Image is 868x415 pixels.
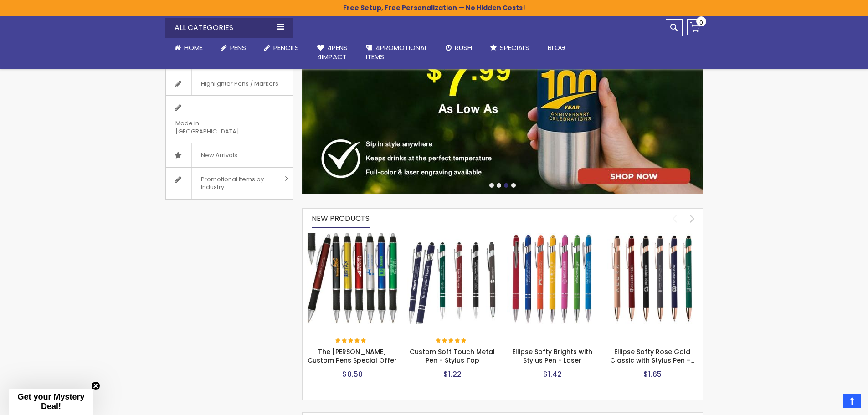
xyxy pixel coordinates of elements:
a: Rush [437,38,481,58]
a: Custom Soft Touch Metal Pen - Stylus Top [410,347,495,365]
div: next [684,210,700,226]
img: Custom Soft Touch Metal Pen - Stylus Top [407,233,498,324]
div: 100% [436,338,467,344]
a: Promotional Items by Industry [166,168,293,199]
a: New Arrivals [166,143,293,167]
span: 0 [699,18,703,27]
span: $1.42 [543,369,562,379]
a: Pens [212,38,255,58]
span: New Products [312,213,370,224]
a: Ellipse Softy Rose Gold Classic with Stylus Pen -… [610,347,694,365]
a: Home [165,38,212,58]
a: Blog [539,38,575,58]
a: Highlighter Pens / Markers [166,72,293,96]
span: Pencils [273,43,299,52]
div: All Categories [165,18,293,38]
a: The Barton Custom Pens Special Offer [307,232,398,240]
a: Ellipse Softy Brights with Stylus Pen - Laser [512,347,592,365]
div: 100% [335,338,367,344]
span: Get your Mystery Deal! [17,392,84,411]
span: $1.65 [643,369,662,379]
a: Ellipse Softy Brights with Stylus Pen - Laser [507,232,598,240]
img: The Barton Custom Pens Special Offer [307,233,398,324]
span: $1.22 [443,369,462,379]
span: Home [184,43,203,52]
div: prev [667,210,683,226]
a: 4PROMOTIONALITEMS [357,38,437,67]
a: Made in [GEOGRAPHIC_DATA] [166,96,293,143]
a: Specials [481,38,539,58]
a: 4Pens4impact [308,38,357,67]
a: Pencils [255,38,308,58]
a: 0 [687,19,703,35]
div: Get your Mystery Deal!Close teaser [9,389,93,415]
span: New Arrivals [191,143,247,167]
span: Pens [230,43,246,52]
a: The [PERSON_NAME] Custom Pens Special Offer [308,347,397,365]
a: Top [843,394,861,408]
span: Highlighter Pens / Markers [191,72,288,96]
span: Promotional Items by Industry [191,168,282,199]
span: 4PROMOTIONAL ITEMS [366,43,427,61]
span: Made in [GEOGRAPHIC_DATA] [166,112,270,143]
span: 4Pens 4impact [317,43,348,61]
span: Rush [455,43,472,52]
span: Specials [500,43,529,52]
img: Ellipse Softy Rose Gold Classic with Stylus Pen - Silver Laser [607,233,698,324]
button: Close teaser [91,381,100,390]
span: Blog [548,43,565,52]
a: Ellipse Softy Rose Gold Classic with Stylus Pen - Silver Laser [607,232,698,240]
a: Custom Soft Touch Metal Pen - Stylus Top [407,232,498,240]
span: $0.50 [342,369,363,379]
img: Ellipse Softy Brights with Stylus Pen - Laser [507,233,598,324]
